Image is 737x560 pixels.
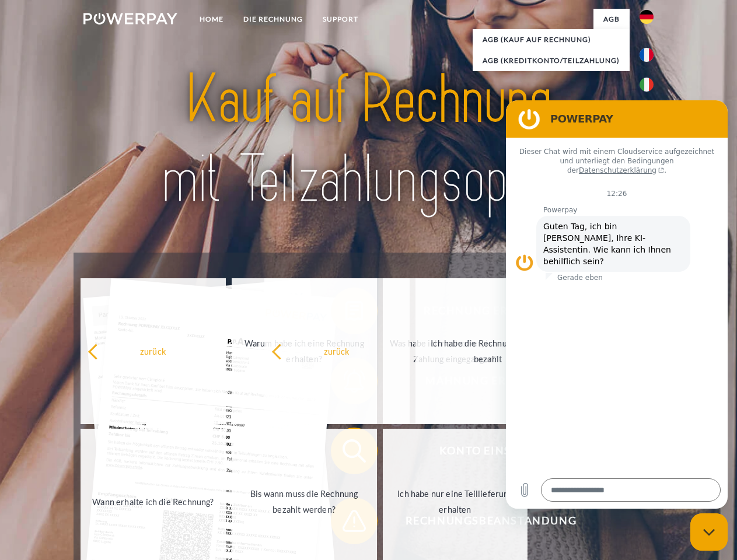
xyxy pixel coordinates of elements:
[271,343,403,359] div: zurück
[422,335,554,367] div: Ich habe die Rechnung bereits bezahlt
[88,343,219,359] div: zurück
[239,335,370,367] div: Warum habe ich eine Rechnung erhalten?
[640,10,654,24] img: de
[506,100,728,509] iframe: Messaging-Fenster
[111,56,626,223] img: title-powerpay_de.svg
[233,9,313,30] a: DIE RECHNUNG
[593,9,630,30] a: agb
[473,50,630,71] a: AGB (Kreditkonto/Teilzahlung)
[640,48,654,62] img: fr
[473,29,630,50] a: AGB (Kauf auf Rechnung)
[313,9,368,30] a: SUPPORT
[88,494,219,509] div: Wann erhalte ich die Rechnung?
[190,9,233,30] a: Home
[640,78,654,92] img: it
[239,486,370,517] div: Bis wann muss die Rechnung bezahlt werden?
[390,486,521,517] div: Ich habe nur eine Teillieferung erhalten
[83,13,177,24] img: logo-powerpay-white.svg
[690,513,728,551] iframe: Schaltfläche zum Öffnen des Messaging-Fensters; Konversation läuft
